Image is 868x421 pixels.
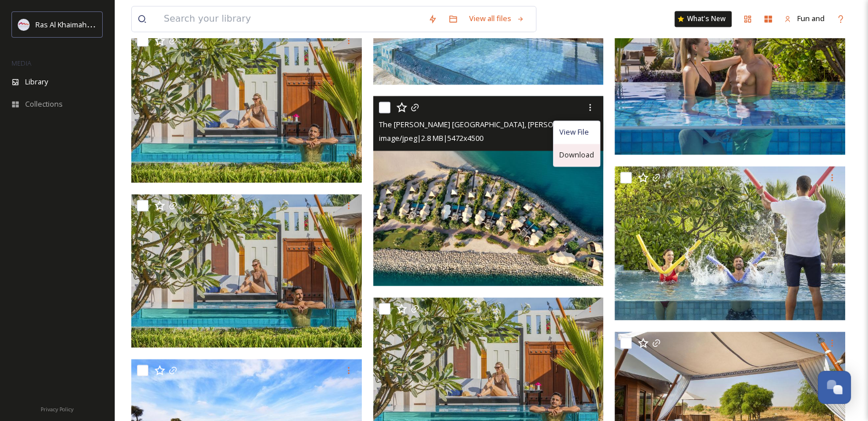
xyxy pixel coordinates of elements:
[797,13,825,23] span: Fun and
[615,1,845,155] img: The Ritz-Carlton Ras Al Khaimah, Al Hamra Beach resort Al Shamal Villa.jpg
[11,59,31,67] span: MEDIA
[559,127,589,137] span: View File
[463,7,530,30] a: View all files
[818,371,851,404] button: Open Chat
[131,194,362,348] img: The Ritz-Carlton Ras Al Khaimah, Al Hamra Beach resort AHB relax in the pool.jpg
[41,402,74,415] a: Privacy Policy
[41,406,74,413] span: Privacy Policy
[379,119,667,129] span: The [PERSON_NAME] [GEOGRAPHIC_DATA], [PERSON_NAME][GEOGRAPHIC_DATA]jpg
[35,19,197,30] span: Ras Al Khaimah Tourism Development Authority
[158,6,422,31] input: Search your library
[675,11,732,27] a: What's New
[18,19,30,30] img: Logo_RAKTDA_RGB-01.png
[373,96,604,285] img: The Ritz-Carlton Ras Al Khaimah, Al Hamra Beach resort.jpg
[559,149,594,160] span: Download
[778,7,830,30] a: Fun and
[25,99,63,110] span: Collections
[25,76,48,87] span: Library
[615,166,845,320] img: The Ritz-Carlton Ras Al Khaimah, Al Hamra Beach resort AHB Yoga in the pool.jpg
[131,29,362,183] img: The Ritz-Carlton Ras Al Khaimah, Al Hamra Beach resort Al Shamal Villa.jpg
[379,133,483,143] span: image/jpeg | 2.8 MB | 5472 x 4500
